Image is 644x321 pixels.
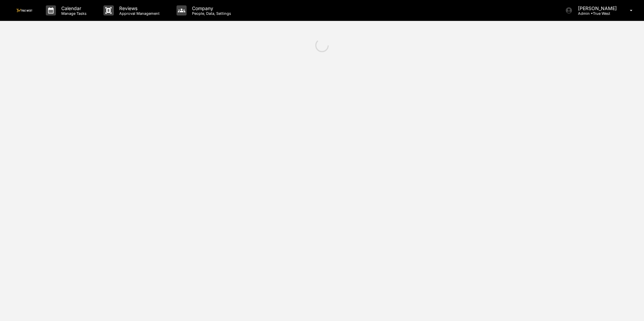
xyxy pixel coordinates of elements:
img: logo [16,9,32,12]
p: [PERSON_NAME] [573,5,620,11]
p: Calendar [56,5,90,11]
p: Admin • True West [573,11,620,16]
p: Manage Tasks [56,11,90,16]
p: People, Data, Settings [187,11,234,16]
p: Company [187,5,234,11]
p: Approval Management [114,11,163,16]
p: Reviews [114,5,163,11]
